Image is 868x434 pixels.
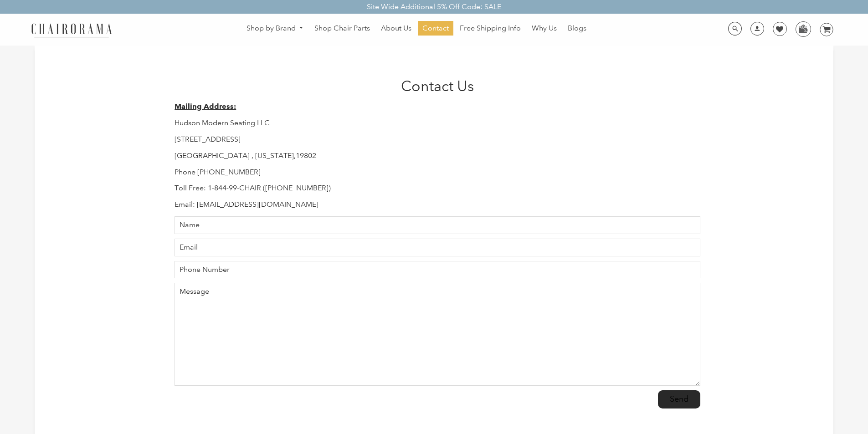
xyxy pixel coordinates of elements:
[658,390,700,408] input: Send
[175,77,700,95] h1: Contact Us
[422,24,449,33] span: Contact
[175,200,700,209] p: Email: [EMAIL_ADDRESS][DOMAIN_NAME]
[381,24,411,33] span: About Us
[527,21,561,36] a: Why Us
[175,184,700,193] p: Toll Free: 1-844-99-CHAIR ([PHONE_NUMBER])
[175,135,700,144] p: [STREET_ADDRESS]
[175,239,700,256] input: Email
[796,22,810,36] img: WhatsApp_Image_2024-07-12_at_16.23.01.webp
[175,261,700,279] input: Phone Number
[156,21,677,38] nav: DesktopNavigation
[376,21,416,36] a: About Us
[460,24,521,33] span: Free Shipping Info
[568,24,586,33] span: Blogs
[418,21,453,36] a: Contact
[175,168,700,177] p: Phone [PHONE_NUMBER]
[175,102,236,111] strong: Mailing Address:
[532,24,557,33] span: Why Us
[175,151,700,161] p: [GEOGRAPHIC_DATA] , [US_STATE],19802
[175,216,700,234] input: Name
[314,24,370,33] span: Shop Chair Parts
[242,21,308,36] a: Shop by Brand
[26,22,117,38] img: chairorama
[455,21,525,36] a: Free Shipping Info
[563,21,591,36] a: Blogs
[175,118,700,128] p: Hudson Modern Seating LLC
[310,21,375,36] a: Shop Chair Parts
